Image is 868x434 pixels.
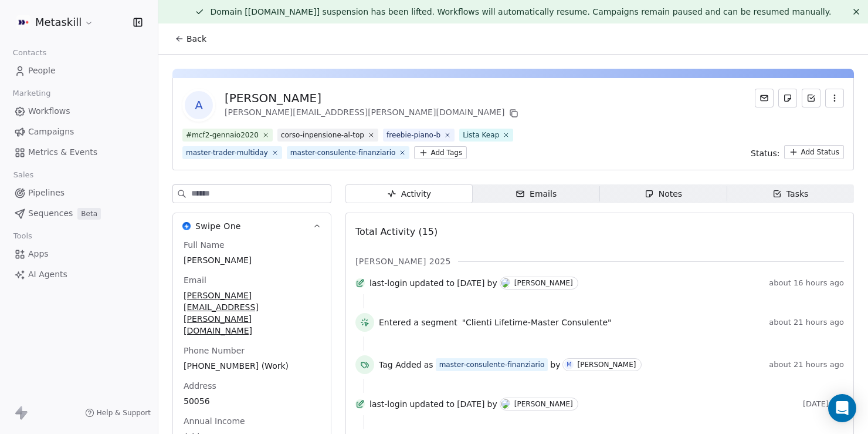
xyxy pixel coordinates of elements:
[784,145,844,159] button: Add Status
[462,317,612,328] span: "Clienti Lifetime-Master Consulente"
[457,398,484,410] span: [DATE]
[769,318,844,327] span: about 21 hours ago
[28,65,56,77] span: People
[181,345,247,356] span: Phone Number
[173,213,331,239] button: Swipe OneSwipe One
[77,208,101,220] span: Beta
[355,226,438,237] span: Total Activity (15)
[386,130,440,140] div: freebie-piano-b
[8,166,39,184] span: Sales
[567,360,572,369] div: M
[379,317,457,328] span: Entered a segment
[501,399,510,409] img: R
[769,278,844,288] span: about 16 hours ago
[168,28,213,49] button: Back
[516,188,557,200] div: Emails
[9,143,148,162] a: Metrics & Events
[487,398,497,410] span: by
[225,90,521,106] div: [PERSON_NAME]
[463,130,499,140] div: Lista Keap
[184,395,320,407] span: 50056
[187,33,206,45] span: Back
[9,265,148,284] a: AI Agents
[182,222,191,230] img: Swipe One
[409,398,455,410] span: updated to
[184,360,320,372] span: [PHONE_NUMBER] (Work)
[225,106,521,120] div: [PERSON_NAME][EMAIL_ADDRESS][PERSON_NAME][DOMAIN_NAME]
[85,408,151,418] a: Help & Support
[181,415,247,427] span: Annual Income
[355,255,451,267] span: [PERSON_NAME] 2025
[9,61,148,80] a: People
[457,277,484,289] span: [DATE]
[577,361,636,369] div: [PERSON_NAME]
[379,359,422,371] span: Tag Added
[186,147,268,158] div: master-trader-multiday
[28,105,70,117] span: Workflows
[210,7,831,16] span: Domain [[DOMAIN_NAME]] suspension has been lifted. Workflows will automatically resume. Campaigns...
[550,359,560,371] span: by
[186,130,259,140] div: #mcf2-gennaio2020
[9,183,148,203] a: Pipelines
[424,359,433,371] span: as
[28,268,67,281] span: AI Agents
[28,248,49,260] span: Apps
[184,290,320,337] span: [PERSON_NAME][EMAIL_ADDRESS][PERSON_NAME][DOMAIN_NAME]
[16,15,30,29] img: AVATAR%20METASKILL%20-%20Colori%20Positivo.png
[181,380,219,392] span: Address
[185,91,213,119] span: A
[369,277,407,289] span: last-login
[97,408,151,418] span: Help & Support
[514,400,573,408] div: [PERSON_NAME]
[28,146,97,159] span: Metrics & Events
[501,278,510,288] img: R
[28,187,65,199] span: Pipelines
[9,122,148,142] a: Campaigns
[281,130,364,140] div: corso-inpensione-al-top
[514,279,573,287] div: [PERSON_NAME]
[181,274,209,286] span: Email
[28,126,74,138] span: Campaigns
[803,399,844,409] span: [DATE]
[290,147,396,158] div: master-consulente-finanziario
[184,254,320,266] span: [PERSON_NAME]
[181,239,227,251] span: Full Name
[195,220,241,232] span: Swipe One
[9,244,148,264] a: Apps
[28,207,73,220] span: Sequences
[8,227,37,245] span: Tools
[439,359,545,370] div: master-consulente-finanziario
[8,85,56,102] span: Marketing
[9,204,148,223] a: SequencesBeta
[772,188,809,200] div: Tasks
[8,44,52,62] span: Contacts
[9,102,148,121] a: Workflows
[645,188,682,200] div: Notes
[751,147,779,159] span: Status:
[35,15,82,30] span: Metaskill
[487,277,497,289] span: by
[14,12,96,32] button: Metaskill
[409,277,455,289] span: updated to
[769,360,844,369] span: about 21 hours ago
[414,146,467,159] button: Add Tags
[369,398,407,410] span: last-login
[828,394,856,422] div: Open Intercom Messenger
